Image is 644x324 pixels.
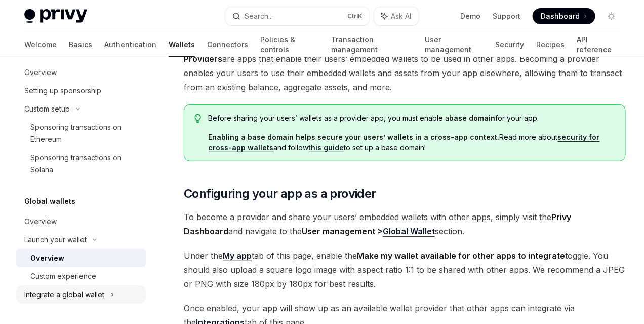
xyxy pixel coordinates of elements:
div: Setting up sponsorship [24,85,101,97]
a: Sponsoring transactions on Ethereum [16,118,146,149]
span: are apps that enable their users’ embedded wallets to be used in other apps. Becoming a provider ... [184,52,626,94]
button: Ask AI [374,7,419,25]
a: Sponsoring transactions on Solana [16,149,146,179]
a: Welcome [24,32,57,57]
a: My app [223,250,252,261]
strong: Privy Dashboard [184,212,571,236]
a: Dashboard [533,8,595,24]
a: Demo [460,11,480,21]
div: Launch your wallet [24,234,87,246]
span: Ctrl K [348,12,363,20]
h5: Global wallets [24,195,75,207]
span: To become a provider and share your users’ embedded wallets with other apps, simply visit the and... [184,210,626,238]
a: Security [495,32,524,57]
a: Setting up sponsorship [16,82,146,100]
div: Integrate a global wallet [24,289,104,301]
strong: Providers [184,54,222,64]
div: Overview [30,252,64,264]
a: Transaction management [331,32,413,57]
span: Read more about and follow to set up a base domain! [209,132,615,153]
a: Basics [69,32,92,57]
strong: User management > [302,226,435,237]
a: this guide [309,143,344,152]
div: Custom experience [30,270,96,282]
div: Custom setup [24,103,70,115]
img: light logo [24,9,87,23]
svg: Tip [194,114,202,123]
a: Global Wallet [383,226,435,237]
span: Under the tab of this page, enable the toggle. You should also upload a square logo image with as... [184,248,626,291]
button: Toggle dark mode [603,8,620,24]
a: Authentication [104,32,156,57]
span: Dashboard [541,11,580,21]
strong: Make my wallet available for other apps to integrate [357,250,565,261]
div: Overview [24,215,57,228]
a: Recipes [536,32,565,57]
a: Overview [16,249,146,267]
a: security for cross-app wallets [209,133,600,152]
div: Sponsoring transactions on Solana [30,152,140,176]
span: Configuring your app as a provider [184,186,376,202]
strong: base domain [450,114,496,122]
strong: Enabling a base domain helps secure your users’ wallets in a cross-app context. [209,133,500,141]
a: Custom experience [16,267,146,285]
div: Search... [245,10,273,22]
div: Sponsoring transactions on Ethereum [30,121,140,146]
a: Policies & controls [260,32,319,57]
a: Support [493,11,520,21]
a: Wallets [169,32,195,57]
a: User management [425,32,483,57]
a: Connectors [207,32,248,57]
span: Ask AI [391,11,412,21]
span: Before sharing your users’ wallets as a provider app, you must enable a for your app. [209,113,615,123]
button: Search...CtrlK [225,7,369,25]
a: Overview [16,212,146,231]
a: API reference [577,32,620,57]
